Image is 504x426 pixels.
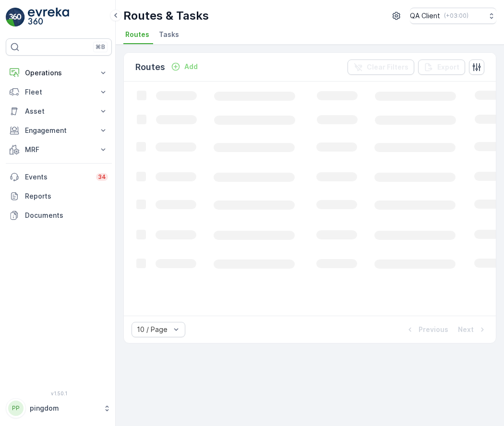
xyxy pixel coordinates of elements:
p: 34 [98,173,106,181]
button: Asset [6,102,112,121]
button: MRF [6,140,112,159]
button: Add [167,61,202,72]
p: Previous [419,325,448,334]
div: PP [8,401,24,416]
p: ( +03:00 ) [444,12,468,20]
p: Next [458,325,474,334]
button: QA Client(+03:00) [410,8,496,24]
p: Events [25,172,90,182]
button: Next [457,324,488,335]
p: Documents [25,211,108,220]
a: Reports [6,187,112,206]
p: Add [184,62,198,71]
p: Asset [25,106,93,116]
a: Events34 [6,167,112,187]
span: Routes [125,30,149,39]
img: logo [6,8,25,27]
button: PPpingdom [6,398,112,418]
p: QA Client [410,11,440,21]
p: Routes & Tasks [123,8,209,24]
p: Routes [135,60,165,74]
p: Operations [25,68,93,78]
a: Documents [6,206,112,225]
button: Previous [404,324,449,335]
p: Export [437,62,459,72]
p: MRF [25,145,93,154]
button: Fleet [6,83,112,102]
button: Export [418,59,465,75]
p: Reports [25,191,108,201]
p: ⌘B [96,43,105,51]
button: Engagement [6,121,112,140]
p: Fleet [25,87,93,97]
span: v 1.50.1 [6,390,112,396]
span: Tasks [159,30,179,39]
p: Engagement [25,126,93,135]
p: Clear Filters [367,62,408,72]
button: Operations [6,63,112,83]
button: Clear Filters [348,59,414,75]
p: pingdom [30,403,98,413]
img: logo_light-DOdMpM7g.png [28,8,69,27]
